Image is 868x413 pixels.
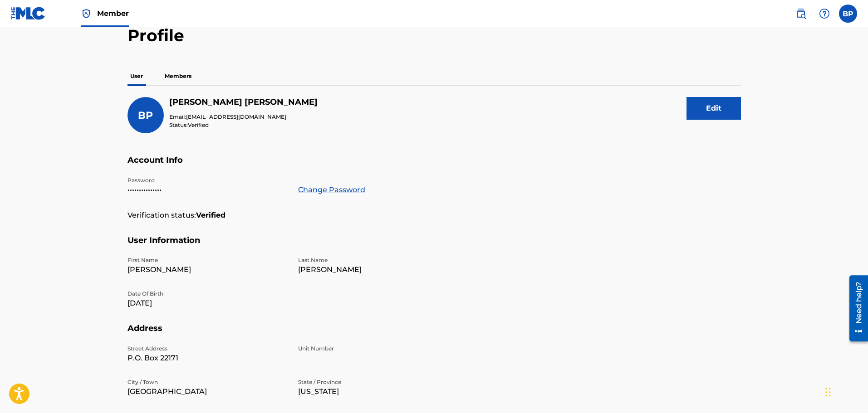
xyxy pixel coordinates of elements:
p: Status: [169,121,318,129]
img: search [795,8,806,19]
p: P.O. Box 22171 [128,353,287,364]
h5: Bailey Pruitt [169,97,318,107]
h5: Address [128,323,741,345]
p: [PERSON_NAME] [128,264,287,275]
p: First Name [128,256,287,264]
iframe: Chat Widget [823,369,868,413]
p: Password [128,176,287,185]
h5: Account Info [128,155,741,176]
p: [US_STATE] [298,386,458,397]
p: User [128,67,146,86]
span: [EMAIL_ADDRESS][DOMAIN_NAME] [186,113,286,120]
p: Street Address [128,345,287,353]
p: Unit Number [298,345,458,353]
img: help [819,8,830,19]
p: [DATE] [128,298,287,309]
p: [GEOGRAPHIC_DATA] [128,386,287,397]
p: ••••••••••••••• [128,185,287,195]
span: Member [97,8,129,19]
div: Drag [825,379,831,406]
button: Edit [687,97,741,120]
img: Top Rightsholder [81,8,92,19]
strong: Verified [196,210,226,221]
p: Verification status: [128,210,196,221]
div: User Menu [839,5,857,23]
p: Email: [169,113,318,121]
p: Last Name [298,256,458,264]
p: City / Town [128,378,287,386]
iframe: Resource Center [843,272,868,345]
p: [PERSON_NAME] [298,264,458,275]
div: Help [815,5,834,23]
p: State / Province [298,378,458,386]
span: BP [138,109,153,121]
p: Members [162,67,194,86]
h2: Profile [128,25,741,46]
img: MLC Logo [11,7,46,20]
a: Public Search [792,5,810,23]
h5: User Information [128,235,741,257]
span: Verified [188,121,209,128]
p: Date Of Birth [128,290,287,298]
a: Change Password [298,185,365,195]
